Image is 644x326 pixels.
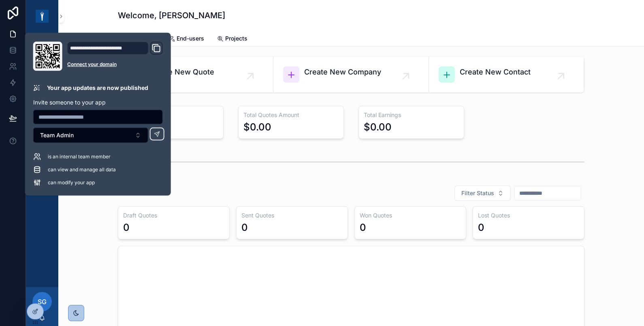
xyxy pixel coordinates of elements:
div: 0 [478,221,484,234]
h3: Sent Quotes [241,211,343,219]
span: Projects [225,34,247,43]
span: Create New Contact [460,66,531,78]
div: Domain and Custom Link [67,42,163,71]
div: scrollable content [26,32,58,79]
span: can modify your app [48,179,95,186]
div: 0 [123,221,130,234]
div: $0.00 [243,121,271,134]
h3: Total Quotes Amount [243,111,339,119]
p: Your app updates are now published [47,84,148,92]
div: 0 [360,221,366,234]
div: $0.00 [364,121,392,134]
a: Create New Quote [118,57,273,92]
h3: Won Quotes [360,211,461,219]
a: End-users [168,31,204,47]
a: Connect your domain [67,61,163,68]
img: App logo [36,10,49,23]
button: Select Button [454,185,511,201]
h3: Draft Quotes [123,211,224,219]
div: 0 [241,221,248,234]
h3: Total Earnings [364,111,459,119]
span: Filter Status [461,189,494,197]
span: End-users [177,34,204,43]
a: Dashboard [118,31,156,47]
p: Invite someone to your app [33,98,163,107]
span: Team Admin [40,131,74,139]
h3: Lost Quotes [478,211,579,219]
span: can view and manage all data [48,166,116,173]
a: Projects [217,31,247,47]
span: is an internal team member [48,153,111,160]
button: Select Button [33,128,148,143]
a: Create New Contact [429,57,584,92]
span: Create New Company [304,66,381,78]
span: Create New Quote [149,66,214,78]
h1: Welcome, [PERSON_NAME] [118,10,225,21]
a: Create New Company [273,57,429,92]
span: SG [38,297,47,307]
